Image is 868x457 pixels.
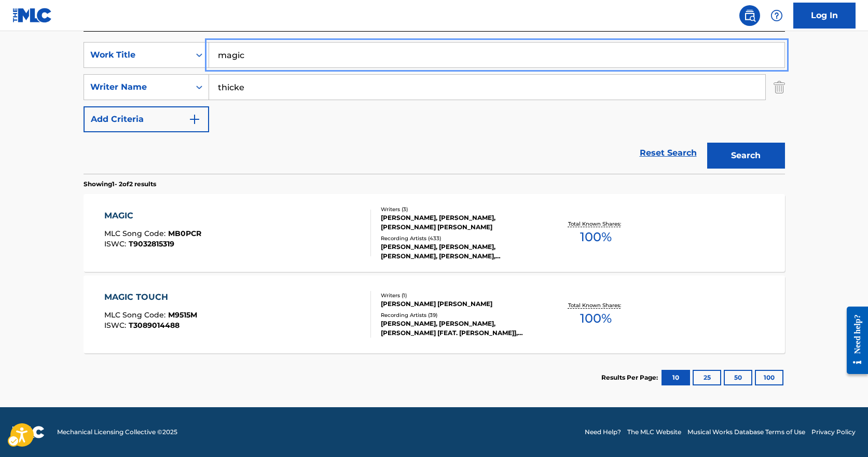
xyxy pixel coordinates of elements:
[793,3,856,29] a: Log In
[839,298,868,382] iframe: Iframe | Resource Center
[84,194,785,272] a: MAGICMLC Song Code:MB0PCRISWC:T9032815319Writers (3)[PERSON_NAME], [PERSON_NAME], [PERSON_NAME] [...
[381,319,538,338] div: [PERSON_NAME], [PERSON_NAME], [PERSON_NAME] [FEAT. [PERSON_NAME]], [PERSON_NAME], [PERSON_NAME] F...
[580,228,612,246] span: 100 %
[12,8,52,23] img: MLC Logo
[381,234,538,242] div: Recording Artists ( 433 )
[580,309,612,328] span: 100 %
[627,427,681,437] a: The MLC Website
[104,210,201,222] div: MAGIC
[568,220,624,228] p: Total Known Shares:
[381,213,538,232] div: [PERSON_NAME], [PERSON_NAME], [PERSON_NAME] [PERSON_NAME]
[743,9,756,22] img: search
[84,275,785,353] a: MAGIC TOUCHMLC Song Code:M9515MISWC:T3089014488Writers (1)[PERSON_NAME] [PERSON_NAME]Recording Ar...
[693,370,721,385] button: 25
[104,229,168,238] span: MLC Song Code :
[104,310,168,320] span: MLC Song Code :
[770,9,783,22] img: help
[129,321,180,330] span: T3089014488
[381,205,538,213] div: Writers ( 3 )
[662,370,690,385] button: 10
[755,370,783,385] button: 100
[12,426,45,438] img: logo
[381,299,538,309] div: [PERSON_NAME] [PERSON_NAME]
[90,81,184,93] div: Writer Name
[707,143,785,169] button: Search
[568,301,624,309] p: Total Known Shares:
[57,427,177,437] span: Mechanical Licensing Collective © 2025
[635,142,702,164] a: Reset Search
[90,49,184,61] div: Work Title
[209,43,784,67] input: Search...
[774,74,785,100] img: Delete Criterion
[811,427,856,437] a: Privacy Policy
[601,373,660,382] p: Results Per Page:
[724,370,752,385] button: 50
[104,321,129,330] span: ISWC :
[84,179,156,189] p: Showing 1 - 2 of 2 results
[168,229,201,238] span: MB0PCR
[381,311,538,319] div: Recording Artists ( 39 )
[84,106,209,132] button: Add Criteria
[104,291,197,303] div: MAGIC TOUCH
[84,42,785,174] form: Search Form
[585,427,621,437] a: Need Help?
[129,239,174,248] span: T9032815319
[104,239,129,248] span: ISWC :
[168,310,197,320] span: M9515M
[381,242,538,261] div: [PERSON_NAME], [PERSON_NAME], [PERSON_NAME], [PERSON_NAME], [PERSON_NAME]
[209,75,765,100] input: Search...
[381,292,538,299] div: Writers ( 1 )
[687,427,805,437] a: Musical Works Database Terms of Use
[188,113,201,126] img: 9d2ae6d4665cec9f34b9.svg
